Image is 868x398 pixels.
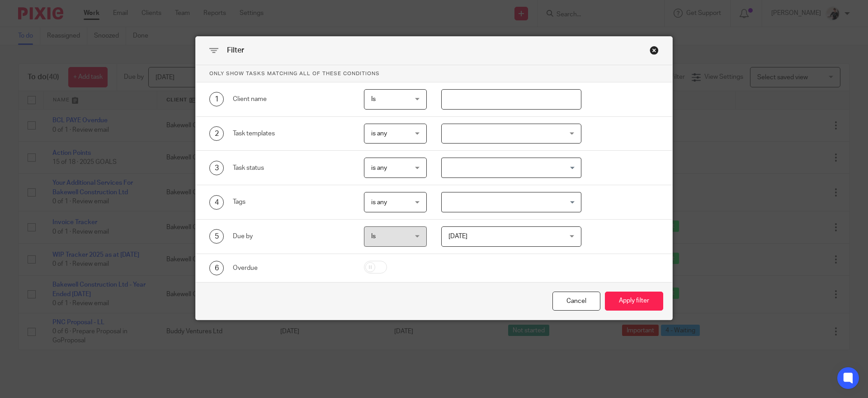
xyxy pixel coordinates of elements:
[209,92,224,106] div: 1
[233,264,350,273] div: Overdue
[650,46,659,55] div: Close this dialog window
[196,65,672,82] p: Only show tasks matching all of these conditions
[441,158,582,178] div: Search for option
[233,95,350,104] div: Client name
[227,47,244,54] span: Filter
[371,199,387,206] span: is any
[371,96,376,102] span: Is
[209,229,224,244] div: 5
[209,195,224,210] div: 4
[371,130,387,137] span: is any
[448,233,467,240] span: [DATE]
[552,292,600,311] div: Close this dialog window
[371,165,387,171] span: is any
[233,197,350,206] div: Tags
[233,129,350,138] div: Task templates
[209,126,224,141] div: 2
[371,233,376,240] span: Is
[209,261,224,275] div: 6
[233,163,350,173] div: Task status
[443,160,576,176] input: Search for option
[605,292,663,311] button: Apply filter
[443,194,576,210] input: Search for option
[233,232,350,241] div: Due by
[209,161,224,175] div: 3
[441,192,582,212] div: Search for option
